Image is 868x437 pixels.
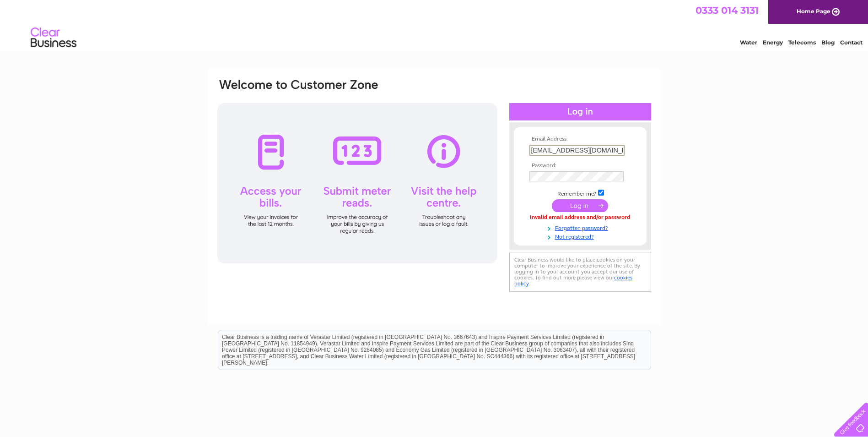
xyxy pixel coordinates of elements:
img: logo.png [30,24,77,52]
div: Invalid email address and/or password [529,214,631,221]
a: Telecoms [788,39,816,46]
th: Password: [527,163,633,169]
a: 0333 014 3131 [695,5,759,16]
a: Forgotten password? [529,223,633,232]
input: Submit [552,199,608,212]
div: Clear Business is a trading name of Verastar Limited (registered in [GEOGRAPHIC_DATA] No. 3667643... [218,5,651,44]
div: Clear Business would like to place cookies on your computer to improve your experience of the sit... [509,252,651,292]
th: Email Address: [527,136,633,142]
a: Not registered? [529,232,633,240]
a: Blog [821,39,835,46]
td: Remember me? [527,188,633,197]
a: Contact [840,39,863,46]
a: Energy [763,39,783,46]
a: cookies policy [514,274,632,287]
a: Water [740,39,757,46]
